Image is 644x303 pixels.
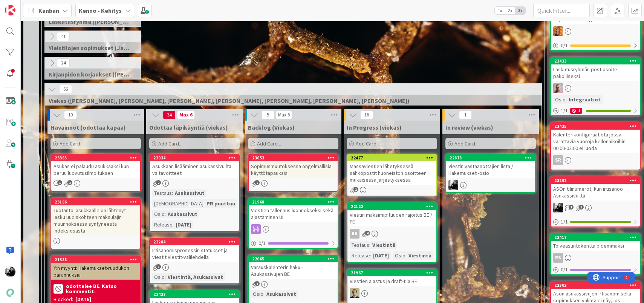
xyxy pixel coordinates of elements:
[150,291,239,298] div: 23428
[347,124,402,131] span: In Progress (viekas)
[51,256,140,280] div: 21338Y:n myynti: Hakemukset-ruudukon parannuksia
[347,155,436,185] div: 22477Massaviestien lähetyksessä sähköpostit huoneiston osoitteen mukaisessa järjestyksessä
[153,239,239,245] div: 23284
[16,1,34,10] span: Support
[152,199,203,208] div: [DEMOGRAPHIC_DATA]
[5,5,15,15] img: Visit kanbanzone.com
[205,199,237,208] div: PR puuttuu
[249,256,338,279] div: 22665Varauskalenterin haku - Asukassivujen BE
[533,4,590,17] input: Quick Filter...
[566,95,567,104] span: :
[351,155,436,161] div: 22477
[57,180,62,185] span: 1
[347,269,436,276] div: 21967
[454,140,479,147] span: Add Card...
[158,140,182,147] span: Add Card...
[249,199,338,222] div: 21968Viestien tallennus luonnokseksi sekä ajastaminen UI
[259,239,266,247] span: 0 / 1
[405,251,407,260] span: :
[163,110,176,119] span: 34
[561,218,568,226] span: 1 / 1
[553,155,563,165] div: SR
[446,155,535,178] div: 22878Viestin vastaanottajien lista / Hakemukset -osio
[152,189,172,197] div: Testaus
[347,210,436,226] div: Viestin maksimipituuden rajoitus BE / FE
[49,97,532,104] span: Viekas (Samuli, Saara, Mika, Pirjo, Keijo, TommiHä, Rasmus)
[149,124,228,131] span: Odottaa läpikäyntiä (viekas)
[570,108,582,114] div: 1
[149,238,240,284] a: 23284Irtisanomisprosessin statukset ja viestit Viestit-välilehdelläOsio:Viestintä, Asukassivut
[551,282,640,289] div: 22302
[561,266,568,274] span: 0 / 1
[51,155,140,161] div: 23385
[554,58,640,64] div: 23433
[515,7,525,14] span: 3x
[263,290,265,298] span: :
[550,122,641,170] a: 23425Kalenterikonfiguraatiota jossa varattavia vuoroja kellonaikoihin 00:00-02:00 ei luodaSR
[51,256,140,263] div: 21338
[51,199,140,205] div: 23186
[79,7,122,14] b: Kenno - Kehitys
[550,176,641,227] a: 23292ASOn tilinumerot, kun irtisanoo AsukassivuiltaKM1/1
[347,155,436,161] div: 22477
[203,199,205,208] span: :
[51,155,140,178] div: 23385Asukas ei palaudu asukkaaksi kun peruu luovutusilmoituksen
[173,189,207,197] div: Asukassivut
[553,26,563,36] img: TL
[551,241,640,251] div: Toiveasuntokenttä pidemmäksi
[370,241,397,249] div: Viestintä
[554,235,640,240] div: 23417
[51,199,140,236] div: 23186Tuotanto: asukkaalle on lähtenyt lasku uudiskohteen maksulajin muunnoksessa syntyneestä inde...
[554,124,640,129] div: 23425
[446,161,535,178] div: Viestin vastaanottajien lista / Hakemukset -osio
[252,199,338,205] div: 21968
[347,269,436,286] div: 21967Viestien ajastus ja draft-tila BE
[152,220,173,229] div: Release
[371,251,391,260] div: [DATE]
[553,83,563,93] img: HJ
[551,64,640,81] div: Laskutusryhmän postiosoite pakolliseksi
[554,178,640,183] div: 23292
[67,180,72,185] span: 1
[150,161,239,178] div: Asukkaan lisääminen asukassivuilta vs tavoitteet
[495,7,505,14] span: 1x
[579,205,584,210] span: 8
[248,198,338,249] a: 21968Viestien tallennus luonnokseksi sekä ajastaminen UI0/1
[551,177,640,200] div: 23292ASOn tilinumerot, kun irtisanoo Asukassivuilta
[51,205,140,236] div: Tuotanto: asukkaalle on lähtenyt lasku uudiskohteen maksulajin muunnoksessa syntyneestä indeksios...
[553,95,566,104] div: Osio
[150,245,239,262] div: Irtisanomisprosessin statukset ja viestit Viestit-välilehdellä
[149,154,240,232] a: 23034Asukkaan lisääminen asukassivuilta vs tavoitteetTestaus:Asukassivut[DEMOGRAPHIC_DATA]:PR puu...
[561,41,568,49] span: 0 / 1
[347,229,436,239] div: RS
[347,203,436,210] div: 22122
[248,124,295,131] span: Backlog (Viekas)
[49,70,131,78] span: Kirjanpidon korjaukset (Jussi, JaakkoHä)
[50,198,141,249] a: 23186Tuotanto: asukkaalle on lähtenyt lasku uudiskohteen maksulajin muunnoksessa syntyneestä inde...
[351,204,436,209] div: 22122
[445,154,536,193] a: 22878Viestin vastaanottajien lista / Hakemukset -osioKM
[257,140,281,147] span: Add Card...
[66,283,138,294] b: odottelee BE. Katso kommentit.
[156,264,161,269] span: 1
[55,155,140,161] div: 23385
[445,124,493,131] span: In review (viekas)
[347,154,437,196] a: 22477Massaviestien lähetyksessä sähköpostit huoneiston osoitteen mukaisessa järjestyksessä
[249,239,338,248] div: 0/1
[249,199,338,205] div: 21968
[150,239,239,245] div: 23284
[553,203,563,213] img: KM
[347,203,436,226] div: 22122Viestin maksimipituuden rajoitus BE / FE
[249,161,338,178] div: Sopimusmuutoksessa ongelmallisia käyttötapauksia
[347,161,436,185] div: Massaviestien lähetyksessä sähköpostit huoneiston osoitteen mukaisessa järjestyksessä
[249,205,338,222] div: Viestien tallennus luonnokseksi sekä ajastaminen UI
[55,199,140,205] div: 23186
[350,288,359,298] img: ML
[350,241,369,249] div: Testaus
[551,217,640,226] div: 1/1
[561,107,568,115] span: 1 / 1
[50,154,141,192] a: 23385Asukas ei palaudu asukkaaksi kun peruu luovutusilmoituksen
[369,241,370,249] span: :
[179,113,193,117] div: Max 6
[152,210,165,218] div: Osio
